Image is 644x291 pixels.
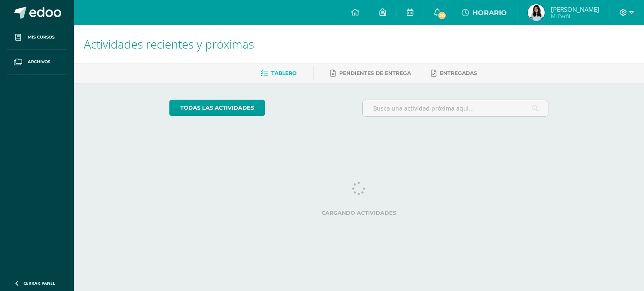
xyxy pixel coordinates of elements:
span: Actividades recientes y próximas [84,36,254,52]
a: Pendientes de entrega [330,67,411,80]
a: Entregadas [431,67,477,80]
span: Cerrar panel [23,280,55,286]
span: Archivos [28,59,50,65]
span: Tablero [271,70,296,76]
span: Mi Perfil [551,13,599,20]
a: Archivos [7,50,67,75]
img: 4a8f2d568a67eeac49c5c4e004588209.png [528,4,545,21]
span: Entregadas [440,70,477,76]
span: [PERSON_NAME] [551,5,599,13]
input: Busca una actividad próxima aquí... [363,100,548,116]
span: 20 [437,11,447,20]
span: Mis cursos [28,34,55,41]
span: Pendientes de entrega [339,70,411,76]
a: todas las Actividades [169,100,265,116]
a: Mis cursos [7,25,67,50]
label: Cargando actividades [169,210,549,216]
span: HORARIO [473,9,507,17]
a: Tablero [261,67,296,80]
